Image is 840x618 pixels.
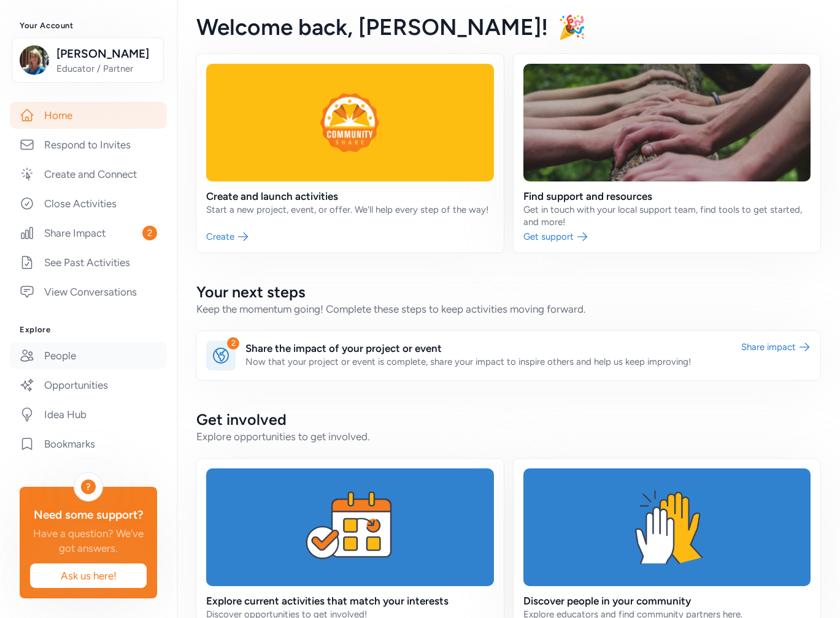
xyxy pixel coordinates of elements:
span: Educator / Partner [56,63,156,75]
div: Keep the momentum going! Complete these steps to keep activities moving forward. [196,302,820,316]
a: Home [10,102,167,129]
div: Explore opportunities to get involved. [196,429,820,444]
a: Respond to Invites [10,131,167,158]
a: Close Activities [10,190,167,217]
div: Need some support? [29,506,147,524]
span: 🎉 [558,13,586,40]
span: 2 [142,226,157,240]
a: Create and Connect [10,161,167,188]
button: Ask us here! [29,563,147,589]
a: See Past Activities [10,249,167,276]
h3: Your Account [20,21,157,31]
div: Have a question? We've got answers. [29,526,147,555]
div: ? [81,479,96,494]
a: Bookmarks [10,430,167,457]
div: 2 [227,337,239,349]
span: [PERSON_NAME] [56,45,156,63]
a: People [10,342,167,369]
span: Ask us here! [40,568,137,583]
h2: Get involved [196,410,820,429]
a: View Conversations [10,278,167,305]
a: Share Impact2 [10,219,167,246]
span: Welcome back , [PERSON_NAME]! [196,13,548,40]
button: [PERSON_NAME]Educator / Partner [12,37,164,83]
h2: Your next steps [196,282,820,302]
h3: Explore [20,325,157,335]
a: Opportunities [10,372,167,399]
a: Idea Hub [10,401,167,428]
